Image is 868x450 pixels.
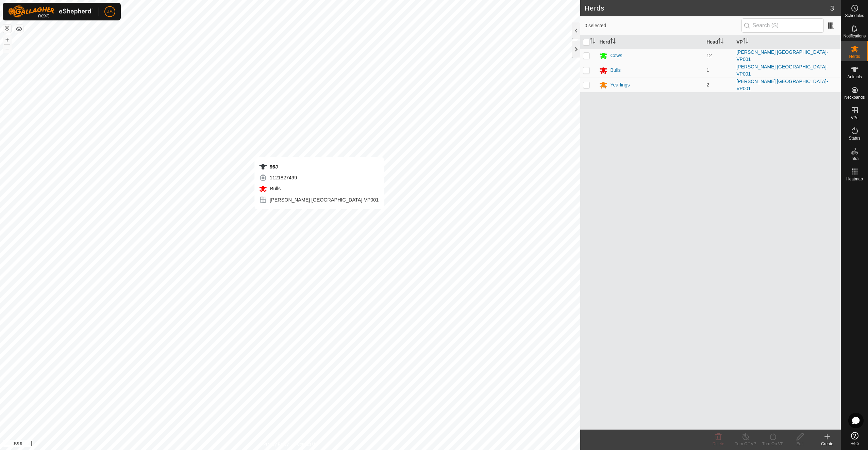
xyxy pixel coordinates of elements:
div: Yearlings [610,81,630,89]
span: Notifications [844,34,866,38]
a: [PERSON_NAME] [GEOGRAPHIC_DATA]-VP001 [736,49,828,62]
button: – [3,45,11,53]
span: Infra [850,157,858,161]
a: Help [841,429,868,448]
p-sorticon: Activate to sort [590,39,595,45]
div: Turn On VP [759,441,786,447]
button: Reset Map [3,25,11,33]
span: 2 [706,82,709,87]
span: Bulls [268,186,281,191]
a: [PERSON_NAME] [GEOGRAPHIC_DATA]-VP001 [736,64,828,77]
span: Herds [849,54,860,59]
a: [PERSON_NAME] [GEOGRAPHIC_DATA]-VP001 [736,79,828,91]
input: Search (S) [741,18,824,33]
span: Heatmap [846,177,863,181]
span: Help [850,441,859,446]
div: Create [814,441,841,447]
p-sorticon: Activate to sort [718,39,723,45]
span: Delete [713,441,724,446]
a: Contact Us [297,441,317,447]
div: Bulls [610,67,620,74]
div: 1121827499 [259,174,379,182]
span: 3 [830,3,834,13]
span: 12 [706,53,712,58]
span: 0 selected [584,22,741,29]
span: 1 [706,67,709,73]
div: 96J [259,163,379,171]
div: Edit [786,441,814,447]
img: Gallagher Logo [8,5,93,18]
a: Privacy Policy [263,441,289,447]
p-sorticon: Activate to sort [610,39,616,45]
p-sorticon: Activate to sort [743,39,748,45]
span: JS [107,8,113,15]
span: Schedules [845,14,864,18]
th: Herd [597,35,704,49]
span: Status [849,136,860,140]
div: [PERSON_NAME] [GEOGRAPHIC_DATA]-VP001 [259,196,379,204]
button: + [3,36,11,44]
span: Neckbands [844,95,865,99]
th: VP [734,35,841,49]
div: Cows [610,52,622,59]
button: Map Layers [15,25,23,33]
h2: Herds [584,4,830,12]
span: Animals [847,75,862,79]
th: Head [704,35,734,49]
div: Turn Off VP [732,441,759,447]
span: VPs [851,116,858,120]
